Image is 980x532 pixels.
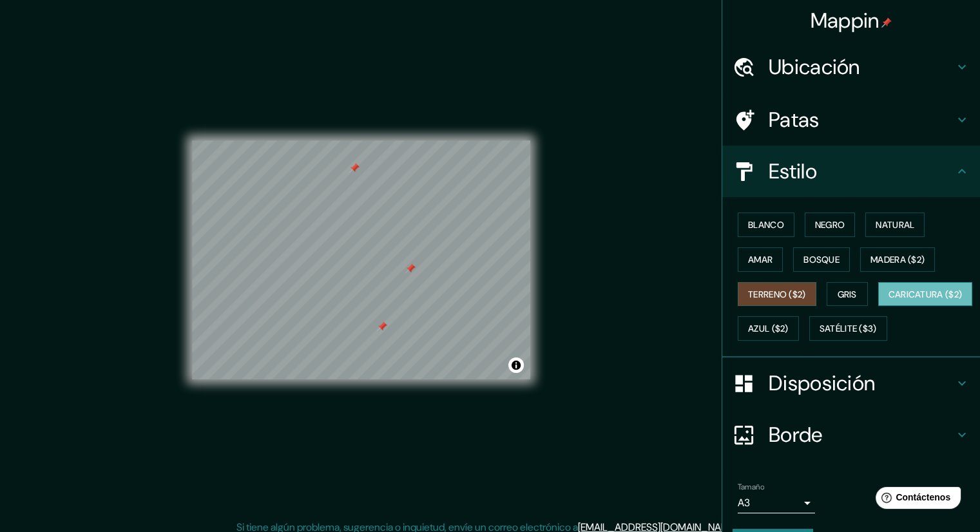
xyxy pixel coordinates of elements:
font: Borde [769,421,823,448]
font: Amar [748,254,773,265]
font: Satélite ($3) [820,323,877,335]
font: Blanco [748,219,784,231]
font: Madera ($2) [870,254,925,265]
button: Satélite ($3) [809,316,887,341]
font: Ubicación [769,53,860,81]
button: Caricatura ($2) [878,282,973,307]
div: Estilo [722,146,980,197]
button: Gris [827,282,868,307]
img: pin-icon.png [881,17,892,28]
div: Borde [722,409,980,461]
button: Negro [805,213,856,237]
font: Tamaño [738,482,764,492]
font: Disposición [769,370,875,397]
button: Terreno ($2) [738,282,816,307]
button: Blanco [738,213,794,237]
div: Ubicación [722,41,980,93]
button: Bosque [793,247,850,272]
button: Madera ($2) [860,247,935,272]
button: Activar o desactivar atribución [508,357,524,373]
font: Mappin [811,7,879,34]
canvas: Mapa [192,140,530,379]
font: Gris [838,289,857,300]
font: Caricatura ($2) [889,289,963,300]
div: A3 [738,493,815,513]
button: Natural [865,213,925,237]
iframe: Lanzador de widgets de ayuda [865,482,966,518]
button: Amar [738,247,783,272]
font: Azul ($2) [748,323,789,335]
button: Azul ($2) [738,316,799,341]
font: Natural [876,219,914,231]
font: A3 [738,496,750,509]
div: Disposición [722,357,980,409]
font: Terreno ($2) [748,289,806,300]
font: Negro [815,219,845,231]
div: Patas [722,94,980,146]
font: Patas [769,106,820,133]
font: Bosque [803,254,840,265]
font: Estilo [769,158,817,185]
